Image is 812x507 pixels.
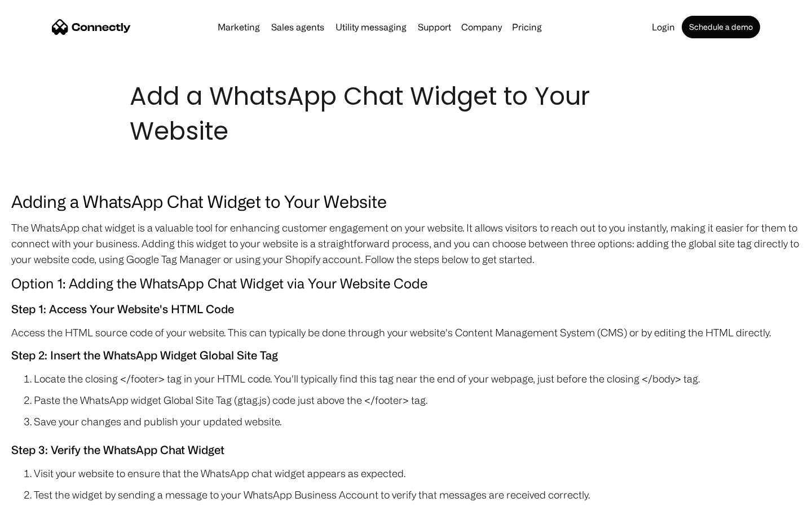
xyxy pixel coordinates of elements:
[11,273,801,294] h4: Option 1: Adding the WhatsApp Chat Widget via Your Website Code
[34,371,801,386] li: Locate the closing </footer> tag in your HTML code. You'll typically find this tag near the end o...
[11,441,801,460] h5: Step 3: Verify the WhatsApp Chat Widget
[11,188,801,214] h3: Adding a WhatsApp Chat Widget to Your Website
[34,465,801,481] li: Visit your website to ensure that the WhatsApp chat widget appears as expected.
[34,487,801,502] li: Test the widget by sending a message to your WhatsApp Business Account to verify that messages ar...
[34,413,801,429] li: Save your changes and publish your updated website.
[682,16,760,38] a: Schedule a demo
[11,324,801,340] p: Access the HTML source code of your website. This can typically be done through your website's Co...
[647,23,679,32] a: Login
[11,487,68,503] aside: Language selected: English
[213,23,264,32] a: Marketing
[11,300,801,319] h5: Step 1: Access Your Website's HTML Code
[11,220,801,267] p: The WhatsApp chat widget is a valuable tool for enhancing customer engagement on your website. It...
[267,23,329,32] a: Sales agents
[413,23,456,32] a: Support
[507,23,546,32] a: Pricing
[331,23,411,32] a: Utility messaging
[11,346,801,365] h5: Step 2: Insert the WhatsApp Widget Global Site Tag
[130,79,682,149] h1: Add a WhatsApp Chat Widget to Your Website
[23,487,68,503] ul: Language list
[461,19,502,35] div: Company
[34,392,801,408] li: Paste the WhatsApp widget Global Site Tag (gtag.js) code just above the </footer> tag.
